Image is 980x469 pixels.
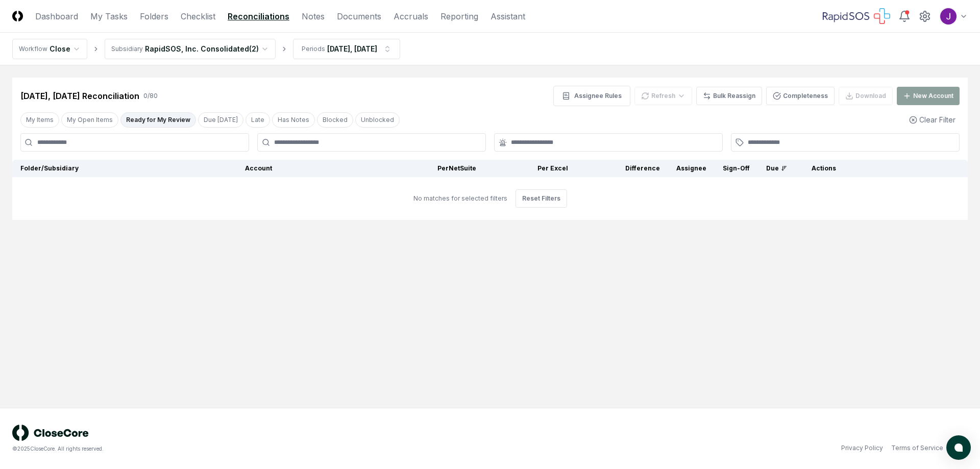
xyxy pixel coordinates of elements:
[327,43,377,54] div: [DATE], [DATE]
[337,10,381,22] a: Documents
[12,11,23,21] img: Logo
[946,435,971,460] button: atlas-launcher
[393,160,484,177] th: Per NetSuite
[905,110,960,129] button: Clear Filter
[90,10,128,22] a: My Tasks
[246,112,270,128] button: Late
[891,443,943,453] a: Terms of Service
[120,112,196,128] button: Ready for My Review
[35,10,78,22] a: Dashboard
[143,91,158,101] div: 0 / 80
[803,164,960,173] div: Actions
[245,164,384,173] div: Account
[696,87,762,105] button: Bulk Reassign
[228,10,289,22] a: Reconciliations
[576,160,668,177] th: Difference
[484,160,576,177] th: Per Excel
[12,39,400,59] nav: breadcrumb
[293,39,400,59] button: Periods[DATE], [DATE]
[668,160,715,177] th: Assignee
[198,112,243,128] button: Due Today
[413,194,507,203] div: No matches for selected filters
[111,44,143,54] div: Subsidiary
[394,10,428,22] a: Accruals
[940,8,957,24] img: ACg8ocKTC56tjQR6-o9bi8poVV4j_qMfO6M0RniyL9InnBgkmYdNig=s96-c
[491,10,525,22] a: Assistant
[140,10,168,22] a: Folders
[766,164,787,173] div: Due
[516,189,567,208] button: Reset Filters
[61,112,118,128] button: My Open Items
[12,445,490,453] div: © 2025 CloseCore. All rights reserved.
[12,425,89,441] img: logo
[20,90,139,102] div: [DATE], [DATE] Reconciliation
[302,10,325,22] a: Notes
[19,44,47,54] div: Workflow
[355,112,400,128] button: Unblocked
[317,112,353,128] button: Blocked
[553,86,630,106] button: Assignee Rules
[272,112,315,128] button: Has Notes
[766,87,835,105] button: Completeness
[181,10,215,22] a: Checklist
[841,443,883,453] a: Privacy Policy
[823,8,890,24] img: RapidSOS logo
[302,44,325,54] div: Periods
[12,160,237,177] th: Folder/Subsidiary
[440,10,478,22] a: Reporting
[20,112,59,128] button: My Items
[715,160,758,177] th: Sign-Off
